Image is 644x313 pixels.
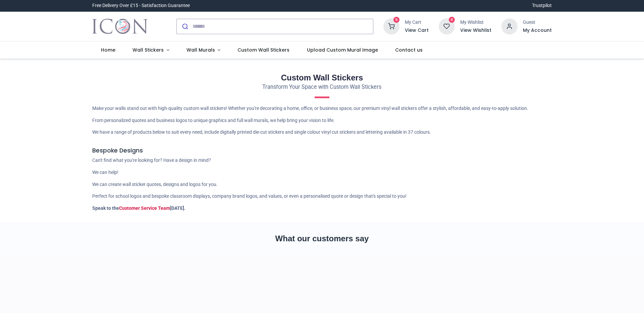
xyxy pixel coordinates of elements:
p: Perfect for school logos and bespoke classroom displays, company brand logos, and values, or even... [92,193,552,200]
div: Free Delivery Over £15 - Satisfaction Guarantee [92,2,190,9]
p: From personalized quotes and business logos to unique graphics and full wall murals, we help brin... [92,117,552,124]
p: We can help! [92,169,552,176]
h2: Custom Wall Stickers [92,72,552,83]
sup: 0 [449,17,455,23]
div: Guest [523,19,552,26]
span: Wall Murals [186,47,215,53]
a: Trustpilot [532,2,552,9]
a: View Wishlist [460,27,491,34]
div: My Cart [405,19,429,26]
a: My Account [523,27,552,34]
p: We can create wall sticker quotes, designs and logos for you. [92,181,552,188]
button: Submit [177,19,193,34]
iframe: Customer reviews powered by Trustpilot [92,256,552,303]
a: 0 [383,23,399,28]
a: Wall Stickers [124,42,178,59]
span: Home [101,47,115,53]
span: Upload Custom Mural Image [307,47,378,53]
img: Icon Wall Stickers [92,17,148,36]
p: Transform Your Space with Custom Wall Stickers [92,83,552,91]
sup: 0 [393,17,400,23]
span: Contact us [395,47,423,53]
span: Custom Wall Stickers [237,47,289,53]
h5: Bespoke Designs [92,146,552,155]
span: Wall Stickers [132,47,164,53]
a: Logo of Icon Wall Stickers [92,17,148,36]
p: We have a range of products below to suit every need, include digitally printed die-cut stickers ... [92,129,552,136]
div: My Wishlist [460,19,491,26]
p: Can't find what you're looking for? Have a design in mind? [92,157,552,164]
h2: What our customers say [92,233,552,244]
strong: Speak to the [DATE]. [92,205,185,211]
a: View Cart [405,27,429,34]
a: Wall Murals [178,42,229,59]
a: Customer Service Team [119,205,170,211]
a: 0 [439,23,455,28]
p: Make your walls stand out with high-quality custom wall stickers! Whether you're decorating a hom... [92,105,552,112]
